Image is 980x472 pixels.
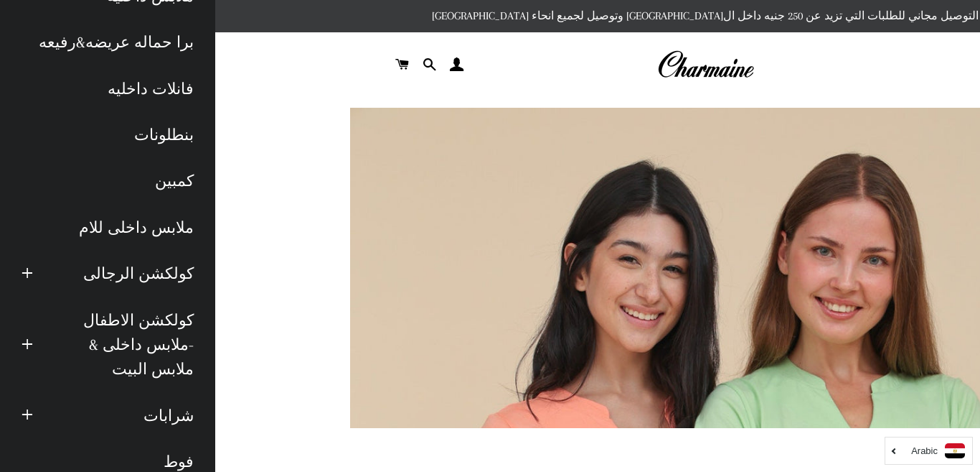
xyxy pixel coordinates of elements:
[11,205,204,251] a: ملابس داخلى للام
[892,443,965,458] a: Arabic
[11,112,204,158] a: بنطلونات
[44,297,204,393] a: كولكشن الاطفال -ملابس داخلى & ملابس البيت
[11,66,204,112] a: فانلات داخليه
[657,49,754,80] img: Charmaine Egypt
[44,251,204,297] a: كولكشن الرجالى
[44,393,204,439] a: شرابات
[11,158,204,204] a: كمبين
[911,446,938,455] i: Arabic
[11,19,204,65] a: برا حماله عريضه&رفيعه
